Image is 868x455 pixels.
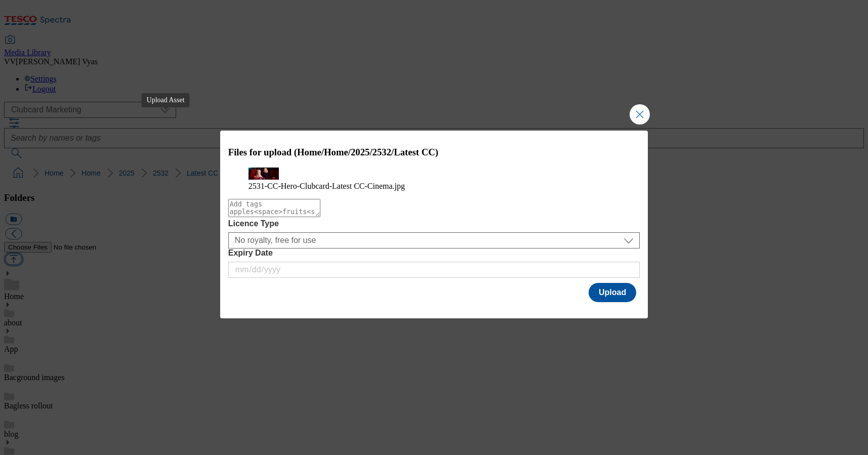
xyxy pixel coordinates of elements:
[249,168,279,180] img: preview
[220,131,648,318] div: Modal
[228,147,640,158] h3: Files for upload (Home/Home/2025/2532/Latest CC)
[630,104,650,125] button: Close Modal
[589,283,636,302] button: Upload
[228,249,640,258] label: Expiry Date
[228,219,640,228] label: Licence Type
[249,182,620,191] figcaption: 2531-CC-Hero-Clubcard-Latest CC-Cinema.jpg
